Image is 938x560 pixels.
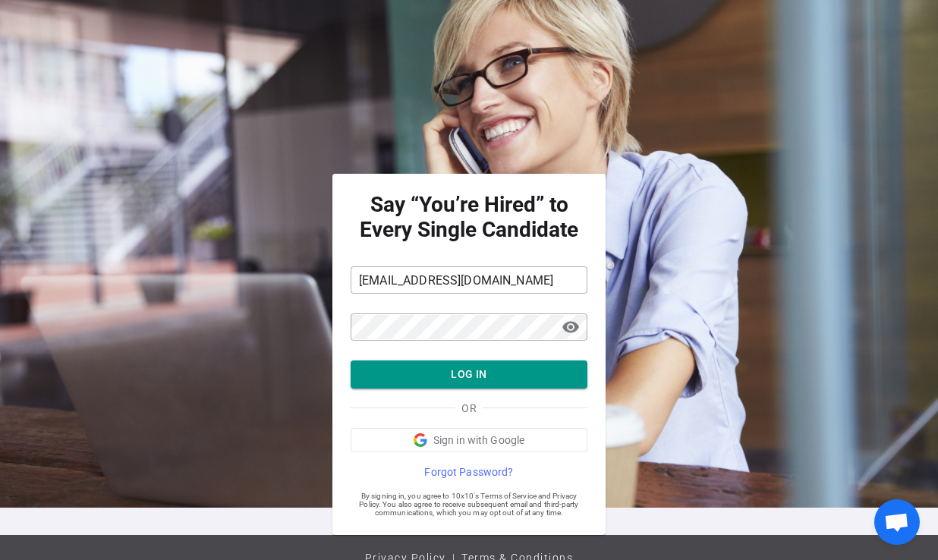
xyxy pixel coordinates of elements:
span: By signing in, you agree to 10x10's Terms of Service and Privacy Policy. You also agree to receiv... [351,492,587,517]
button: Sign in with Google [351,428,587,452]
strong: Say “You’re Hired” to Every Single Candidate [351,192,587,242]
div: Open chat [874,499,920,545]
input: Email Address* [351,268,587,292]
span: Sign in with Google [433,433,525,448]
button: LOG IN [351,360,587,389]
a: Forgot Password? [351,464,587,480]
span: OR [461,401,476,416]
span: Forgot Password? [424,464,513,480]
span: visibility [562,318,580,336]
